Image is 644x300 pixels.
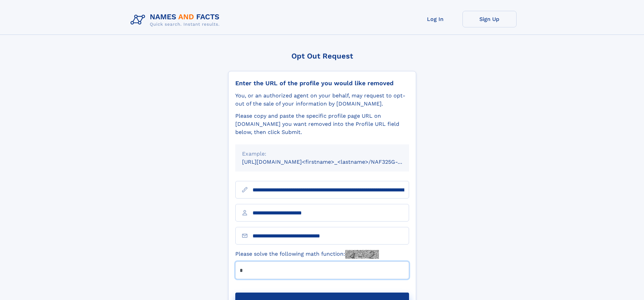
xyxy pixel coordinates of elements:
div: Example: [242,150,402,158]
img: Logo Names and Facts [128,11,225,29]
div: Enter the URL of the profile you would like removed [235,79,409,87]
div: Please copy and paste the specific profile page URL on [DOMAIN_NAME] you want removed into the Pr... [235,112,409,136]
small: [URL][DOMAIN_NAME]<firstname>_<lastname>/NAF325G-xxxxxxxx [242,159,422,165]
div: Opt Out Request [228,52,416,60]
a: Log In [408,11,462,27]
a: Sign Up [462,11,517,27]
div: You, or an authorized agent on your behalf, may request to opt-out of the sale of your informatio... [235,92,409,108]
label: Please solve the following math function: [235,250,379,259]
